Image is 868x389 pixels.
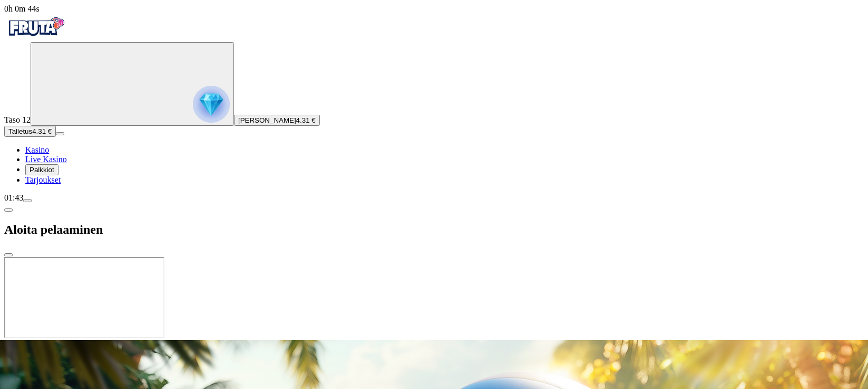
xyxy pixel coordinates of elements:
[193,86,230,123] img: reward progress
[23,199,32,202] button: menu
[25,175,61,184] span: Tarjoukset
[4,126,56,137] button: Talletusplus icon4.31 €
[4,193,23,202] span: 01:43
[4,4,40,13] span: user session time
[25,155,67,164] a: poker-chip iconLive Kasino
[238,116,296,124] span: [PERSON_NAME]
[4,253,13,256] button: close
[25,155,67,164] span: Live Kasino
[32,127,52,135] span: 4.31 €
[25,145,49,154] span: Kasino
[56,132,64,135] button: menu
[296,116,316,124] span: 4.31 €
[8,127,32,135] span: Talletus
[25,175,61,184] a: gift-inverted iconTarjoukset
[25,164,58,175] button: reward iconPalkkiot
[4,115,31,124] span: Taso 12
[31,42,234,126] button: reward progress
[4,33,67,42] a: Fruta
[25,145,49,154] a: diamond iconKasino
[234,115,320,126] button: [PERSON_NAME]4.31 €
[4,14,864,185] nav: Primary
[4,14,67,40] img: Fruta
[4,223,864,237] h2: Aloita pelaaminen
[30,166,54,174] span: Palkkiot
[4,208,13,212] button: chevron-left icon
